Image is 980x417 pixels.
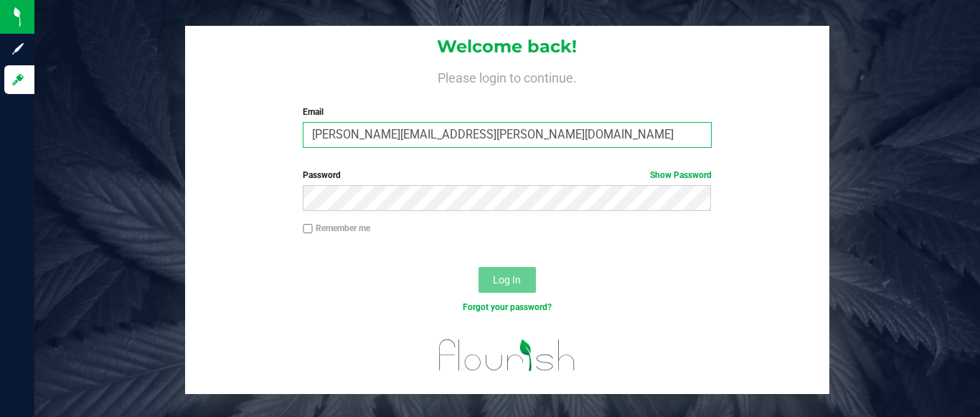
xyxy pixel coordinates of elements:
input: Remember me [303,224,313,234]
h1: Welcome back! [185,37,830,56]
inline-svg: Sign up [11,42,25,56]
inline-svg: Log in [11,72,25,87]
button: Log In [479,267,536,293]
span: Log In [493,274,521,286]
label: Remember me [303,222,370,235]
img: flourish_logo.svg [427,329,588,381]
h4: Please login to continue. [185,68,830,85]
a: Forgot your password? [463,302,552,312]
label: Email [303,106,711,118]
span: Password [303,170,341,180]
a: Show Password [650,170,712,180]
